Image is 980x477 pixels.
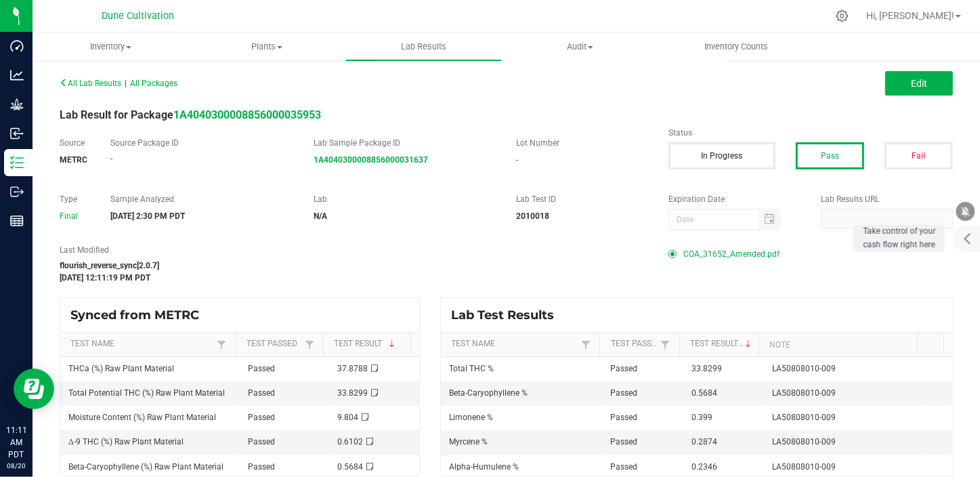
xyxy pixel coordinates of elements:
div: Final [60,210,90,222]
span: Lab Results [383,41,465,53]
span: Myrcene % [449,437,488,447]
a: Lab Results [345,33,502,61]
span: THCa (%) Raw Plant Material [68,364,174,373]
span: Limonene % [449,413,493,422]
a: Filter [213,336,230,353]
span: Moisture Content (%) Raw Plant Material [68,413,216,422]
label: Source Package ID [110,137,293,149]
strong: METRC [60,155,87,165]
iframe: Resource center [14,369,54,409]
p: 11:11 AM PDT [6,424,26,461]
span: Beta-Caryophyllene % [449,388,528,398]
span: 9.804 [338,413,359,422]
span: Plants [190,41,345,53]
button: Pass [796,142,864,169]
span: Beta-Caryophyllene (%) Raw Plant Material [68,462,223,472]
label: Lab Results URL [821,193,953,205]
div: Manage settings [834,9,851,22]
span: LA50808010-009 [772,388,836,398]
a: Test NameSortable [452,339,578,350]
form-radio-button: Primary COA [668,250,677,258]
span: COA_31652_Amended.pdf [683,244,780,264]
span: Inventory [33,41,189,53]
span: Passed [610,462,637,472]
span: Hi, [PERSON_NAME]! [866,10,954,21]
a: Inventory [33,33,189,61]
span: Sortable [387,339,398,350]
button: Fail [885,142,953,169]
strong: [DATE] 2:30 PM PDT [110,211,185,221]
span: Total THC % [449,364,494,373]
span: Lab Result for Package [60,108,321,121]
label: Source [60,137,90,149]
label: Lab [314,193,496,205]
span: Passed [248,413,275,422]
a: Test ResultSortable [690,339,754,350]
a: Filter [301,336,318,353]
span: Passed [610,413,637,422]
span: 0.399 [691,413,712,422]
a: Filter [578,336,594,353]
span: Lab Test Results [451,308,564,323]
span: All Packages [130,79,177,88]
span: 33.8299 [691,364,722,373]
span: Edit [911,78,927,89]
label: Last Modified [60,244,648,256]
span: Sortable [743,339,754,350]
span: Passed [610,388,637,398]
inline-svg: Analytics [10,68,24,82]
span: 37.8788 [338,364,368,373]
a: Filter [657,336,673,353]
inline-svg: Inbound [10,127,24,140]
a: Test ResultSortable [334,339,406,350]
span: 0.6102 [338,437,364,447]
span: Inventory Counts [686,41,786,53]
inline-svg: Outbound [10,185,24,199]
label: Lab Sample Package ID [314,137,496,149]
strong: 2010018 [516,211,549,221]
span: Passed [248,462,275,472]
span: Total Potential THC (%) Raw Plant Material [68,388,225,398]
a: Plants [189,33,345,61]
a: Test PassedSortable [611,339,658,350]
span: LA50808010-009 [772,413,836,422]
label: Sample Analyzed [110,193,293,205]
label: Lab Test ID [516,193,648,205]
span: All Lab Results [60,79,121,88]
p: 08/20 [6,461,26,471]
label: Expiration Date [668,193,801,205]
a: Test NameSortable [70,339,213,350]
span: Passed [248,437,275,447]
span: Alpha-Humulene % [449,462,519,472]
span: LA50808010-009 [772,462,836,472]
span: Passed [248,388,275,398]
span: 0.2874 [691,437,717,447]
span: 0.5684 [338,462,364,472]
span: | [125,79,127,88]
a: Inventory Counts [658,33,815,61]
span: Passed [610,364,637,373]
inline-svg: Dashboard [10,39,24,53]
a: 1A4040300008856000031637 [314,155,428,165]
button: In Progress [668,142,775,169]
inline-svg: Reports [10,214,24,228]
span: Passed [248,364,275,373]
a: Test PassedSortable [247,339,301,350]
span: - [110,154,112,163]
span: 0.2346 [691,462,717,472]
label: Lot Number [516,137,648,149]
label: Status [668,127,953,139]
span: Audit [503,41,658,53]
span: Synced from METRC [70,308,209,323]
strong: [DATE] 12:11:19 PM PDT [60,273,150,283]
span: - [516,155,518,165]
span: LA50808010-009 [772,364,836,373]
label: Type [60,193,90,205]
span: 0.5684 [691,388,717,398]
a: 1A4040300008856000035953 [173,108,321,121]
a: Audit [502,33,658,61]
strong: N/A [314,211,327,221]
button: Edit [885,71,953,96]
